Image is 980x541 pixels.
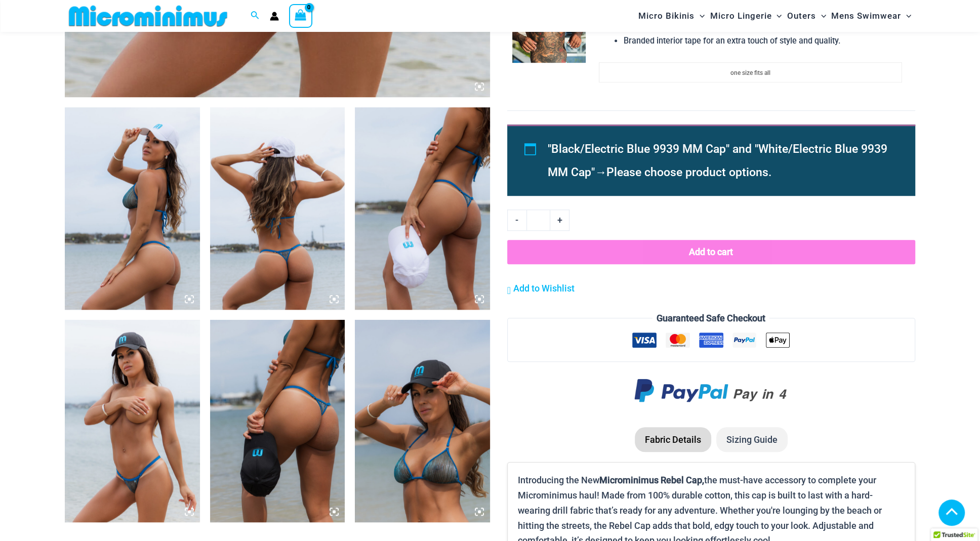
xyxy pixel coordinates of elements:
[355,107,490,310] img: Rebel Cap WhiteElectric Blue 9939 Cap
[623,33,907,49] li: Branded interior tape for an extra touch of style and quality.
[355,320,490,522] img: Rebel Cap BlackElectric Blue 9939 Cap
[210,107,345,310] img: Rebel Cap WhiteElectric Blue 9939 Cap
[513,283,575,294] span: Add to Wishlist
[65,5,231,27] img: MM SHOP LOGO FLAT
[638,3,695,29] span: Micro Bikinis
[831,3,901,29] span: Mens Swimwear
[716,427,788,452] li: Sizing Guide
[210,320,345,522] img: Rebel Cap BlackElectric Blue 9939 Cap
[901,3,911,29] span: Menu Toggle
[548,142,887,179] span: "Black/Electric Blue 9939 MM Cap" and "White/Electric Blue 9939 MM Cap"
[634,2,915,30] nav: Site Navigation
[771,3,782,29] span: Menu Toggle
[636,3,707,29] a: Micro BikinisMenu ToggleMenu Toggle
[816,3,826,29] span: Menu Toggle
[785,3,829,29] a: OutersMenu ToggleMenu Toggle
[270,12,279,21] a: Account icon link
[251,10,260,22] a: Search icon link
[289,4,312,27] a: View Shopping Cart, empty
[507,281,575,296] a: Add to Wishlist
[548,138,892,184] li: →
[550,210,569,231] a: +
[599,62,902,82] li: one size fits all
[829,3,914,29] a: Mens SwimwearMenu ToggleMenu Toggle
[65,320,200,522] img: Rebel Cap BlackElectric Blue 9939 Cap
[526,210,550,231] input: Product quantity
[710,3,771,29] span: Micro Lingerie
[707,3,784,29] a: Micro LingerieMenu ToggleMenu Toggle
[65,107,200,310] img: Rebel Cap WhiteElectric Blue 9939 Cap
[599,475,704,485] b: Microminimus Rebel Cap,
[507,240,915,264] button: Add to cart
[606,165,771,179] span: Please choose product options.
[635,427,711,452] li: Fabric Details
[730,69,770,76] span: one size fits all
[787,3,816,29] span: Outers
[695,3,705,29] span: Menu Toggle
[652,311,769,326] legend: Guaranteed Safe Checkout
[507,210,526,231] a: -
